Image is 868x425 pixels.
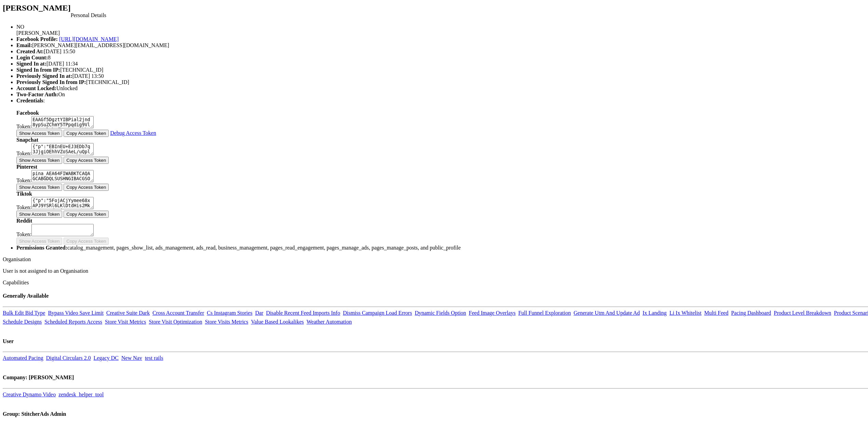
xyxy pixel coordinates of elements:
a: Debug Access Token [110,128,156,134]
textarea: EAAGf5DgztYIBPial2jnd8ypSuZChmY5TPpqdig9VlTrZCKltk2fksDLrzruhhUM3QaVLLWhGXS8rmZCieDM4IASd2Cmt7nkx... [31,114,94,127]
button: Show Access Token [16,209,62,216]
a: Bypass Video Save Limit [48,308,104,314]
button: Copy Access Token [64,182,109,189]
a: test rails [145,353,163,359]
a: zendesk_helper_tool [58,390,104,396]
b: Credentials [16,96,43,102]
a: Ix Landing [642,308,667,314]
b: Email: [16,41,32,46]
a: Schedule Designs [3,317,42,323]
a: Digital Circulars 2.0 [46,353,91,359]
button: Show Access Token [16,182,62,189]
a: Cross Account Transfer [152,308,204,314]
a: Li Ix Whitelist [669,308,702,314]
a: Generate Utm And Update Ad [573,308,640,314]
a: Multi Feed [704,308,729,314]
h2: [PERSON_NAME] [3,2,71,11]
textarea: {"p":"EBInEU+EJ3EDb7q3JjgiOEhhVZoSAeL/uQpl8FHd6rEHEvAIiBgIhkR3rilnnsyu+S24QOdKL7mT0OrLaI/6a0CLc3f... [31,141,94,154]
b: Signed In from IP: [16,65,60,71]
a: Creative Suite Dark [106,308,150,314]
b: Reddit [16,216,32,222]
b: Pinterest [16,162,37,168]
textarea: pina_AEA64FIWABKTCAQAGCABGDQLSUSHNGIBACGSOTZSTW4UZ45ZFCA2H5D67OZZOGN6JDEF5SKWG4MB74PNKZHABD54JWLW... [31,168,94,181]
a: Dar [255,308,263,314]
b: Two-Factor Auth: [16,90,58,96]
a: Pacing Dashboard [731,308,771,314]
b: Created At: [16,47,44,53]
a: Value Based Lookalikes [251,317,304,323]
a: Dismiss Campaign Load Errors [343,308,412,314]
button: Show Access Token [16,236,62,243]
textarea: {"p":"5FojACjYymee68xAPJ9YSRl6LKlDtdHis2MkF6OpxmodAWj9JAO8nEr6rtWdi5BsdiEOmS7sKKy8mIzWRhpQ8wZbPPv... [31,195,94,208]
button: Copy Access Token [64,128,109,135]
b: Previously Signed In at: [16,71,72,77]
b: Signed In at: [16,59,46,65]
a: Cs Instagram Stories [207,308,252,314]
a: Weather Automation [307,317,352,323]
a: Feed Image Overlays [469,308,516,314]
button: Show Access Token [16,155,62,162]
a: Product Level Breakdown [774,308,831,314]
b: Snapchat [16,135,38,141]
a: Legacy DC [94,353,119,359]
a: [URL][DOMAIN_NAME] [59,34,119,40]
a: Automated Pacing [3,353,43,359]
b: Account Locked: [16,84,56,89]
b: Tiktok [16,189,32,195]
a: Store Visit Optimization [149,317,202,323]
a: Scheduled Reports Access [44,317,102,323]
b: Previously Signed In from IP: [16,77,86,83]
a: Bulk Edit Bid Type [3,308,45,314]
button: Copy Access Token [64,209,109,216]
a: Disable Recent Feed Imports Info [266,308,340,314]
b: Permissions Granted: [16,243,67,249]
a: Dynamic Fields Option [415,308,466,314]
a: Store Visits Metrics [205,317,248,323]
a: New Nav [121,353,142,359]
a: Full Funnel Exploration [518,308,571,314]
b: Facebook Profile: [16,34,58,40]
b: Login Count: [16,53,48,59]
a: Store Visit Metrics [105,317,146,323]
button: Copy Access Token [64,236,109,243]
b: Facebook [16,108,39,114]
button: Show Access Token [16,128,62,135]
a: Creative Dynamo Video [3,390,56,396]
button: Copy Access Token [64,155,109,162]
